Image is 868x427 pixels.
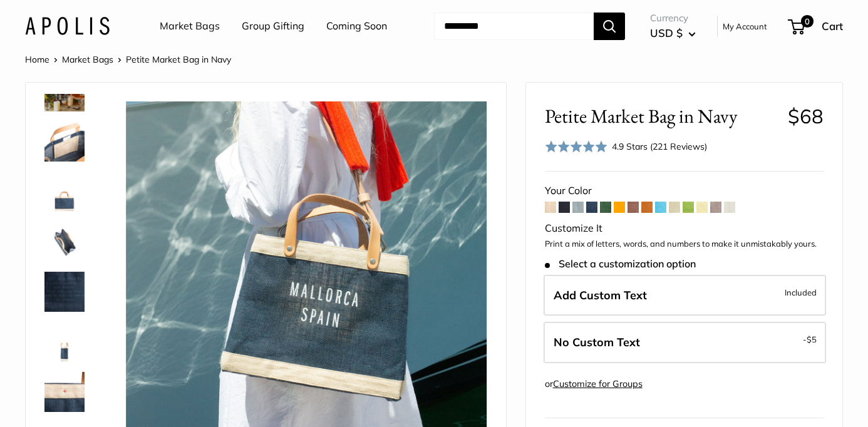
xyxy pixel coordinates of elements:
img: Petite Market Bag in Navy [44,372,85,412]
span: 0 [801,15,814,28]
button: USD $ [650,23,696,43]
img: Petite Market Bag in Navy [44,272,85,312]
span: $68 [788,104,824,128]
a: Group Gifting [242,17,304,36]
div: or [545,376,643,393]
a: My Account [723,19,767,34]
img: description_Inner pocket good for daily drivers. [44,121,85,162]
div: Your Color [545,182,824,200]
a: description_Seal of authenticity printed on the backside of every bag. [42,169,87,214]
a: Market Bags [160,17,220,36]
a: Market Bags [62,54,113,65]
p: Print a mix of letters, words, and numbers to make it unmistakably yours. [545,238,824,250]
span: USD $ [650,26,683,39]
img: description_Spacious inner area with room for everything. Plus water-resistant lining. [44,222,85,262]
img: Apolis [25,17,110,35]
a: 0 Cart [789,16,843,36]
a: Petite Market Bag in Navy [42,319,87,364]
a: Coming Soon [326,17,387,36]
span: Cart [822,19,843,33]
span: Select a customization option [545,258,696,270]
span: No Custom Text [554,335,640,349]
a: Home [25,54,49,65]
span: Currency [650,9,696,27]
input: Search... [434,13,594,40]
a: Petite Market Bag in Navy [42,269,87,314]
a: Petite Market Bag in Navy [42,369,87,414]
span: - [803,332,817,347]
label: Leave Blank [544,322,826,363]
a: Customize for Groups [553,378,643,389]
a: description_Spacious inner area with room for everything. Plus water-resistant lining. [42,219,87,264]
span: Petite Market Bag in Navy [126,54,231,65]
span: $5 [807,334,817,344]
img: Petite Market Bag in Navy [44,322,85,362]
label: Add Custom Text [544,275,826,316]
span: Add Custom Text [554,288,647,302]
div: 4.9 Stars (221 Reviews) [545,138,708,156]
div: 4.9 Stars (221 Reviews) [612,140,707,153]
nav: Breadcrumb [25,51,231,68]
span: Petite Market Bag in Navy [545,105,778,128]
img: description_Seal of authenticity printed on the backside of every bag. [44,172,85,212]
div: Customize It [545,219,824,238]
a: description_Inner pocket good for daily drivers. [42,119,87,164]
span: Included [785,285,817,300]
button: Search [594,13,625,40]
